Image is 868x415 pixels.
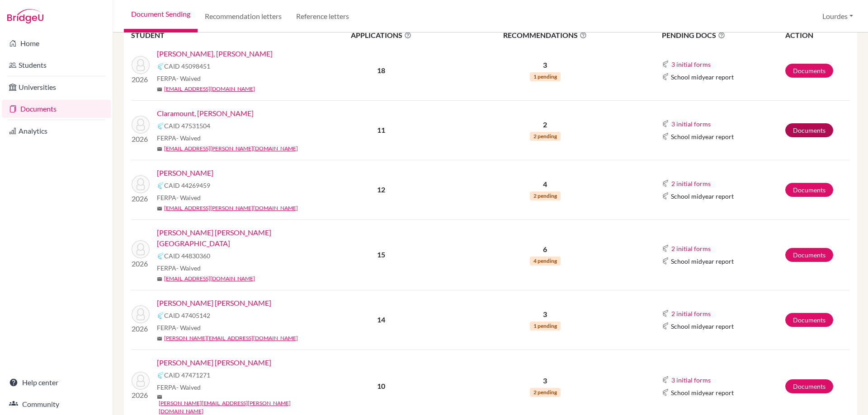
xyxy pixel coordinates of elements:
img: Common App logo [662,192,669,200]
span: PENDING DOCS [662,30,784,41]
img: Common App logo [157,122,164,130]
span: mail [157,394,162,400]
span: APPLICATIONS [312,30,450,41]
span: - Waived [176,383,201,391]
span: CAID 44830360 [164,251,210,261]
span: School midyear report [671,132,734,141]
img: González Montes, Ariana [132,305,150,323]
button: 2 initial forms [671,243,711,254]
span: School midyear report [671,256,734,266]
p: 2026 [132,134,150,145]
a: Universities [2,78,111,96]
span: School midyear report [671,388,734,397]
img: Common App logo [157,372,164,379]
span: 2 pending [530,191,561,201]
img: Common App logo [157,312,164,319]
span: 1 pending [530,72,561,81]
a: [PERSON_NAME] [PERSON_NAME] [157,357,271,368]
img: Claramount, Fiorella Esther [132,116,150,134]
b: 10 [377,382,385,390]
p: 2026 [132,323,150,334]
a: Community [2,395,111,413]
p: 2026 [132,193,150,204]
span: FERPA [157,193,201,202]
a: [EMAIL_ADDRESS][PERSON_NAME][DOMAIN_NAME] [164,204,298,212]
p: 6 [451,244,640,255]
th: ACTION [785,29,850,41]
a: [EMAIL_ADDRESS][DOMAIN_NAME] [164,85,255,93]
img: Common App logo [157,252,164,260]
a: [PERSON_NAME] [PERSON_NAME] [157,298,271,308]
a: Students [2,56,111,74]
a: Documents [785,379,833,393]
img: Common App logo [662,376,669,383]
p: 2026 [132,74,150,85]
button: 2 initial forms [671,178,711,189]
a: [PERSON_NAME] [157,168,213,178]
a: Help center [2,373,111,392]
img: Castellá Falkenberg, Miranda [132,56,150,74]
p: 4 [451,179,640,190]
span: mail [157,336,162,341]
span: - Waived [176,324,201,331]
a: Documents [785,183,833,197]
span: CAID 47405142 [164,311,210,320]
a: Documents [2,100,111,118]
span: mail [157,146,162,152]
a: Documents [785,248,833,262]
span: - Waived [176,134,201,142]
img: Common App logo [662,133,669,140]
b: 14 [377,315,385,324]
a: Documents [785,64,833,78]
button: 3 initial forms [671,375,711,385]
b: 18 [377,66,385,75]
p: 3 [451,375,640,386]
span: 2 pending [530,132,561,141]
span: - Waived [176,194,201,201]
img: Common App logo [157,63,164,70]
b: 12 [377,185,385,194]
a: Documents [785,123,833,137]
b: 15 [377,250,385,259]
img: Common App logo [662,120,669,127]
span: School midyear report [671,322,734,331]
img: Common App logo [662,73,669,80]
img: Gutiérrez Cicchelli, Valentina [132,372,150,390]
p: 2026 [132,390,150,401]
img: Díaz Salazar, Sofia [132,240,150,258]
img: Common App logo [157,182,164,189]
span: mail [157,206,162,211]
p: 2026 [132,258,150,269]
a: [PERSON_NAME] [PERSON_NAME][GEOGRAPHIC_DATA] [157,227,318,249]
a: Claramount, [PERSON_NAME] [157,108,254,119]
span: CAID 44269459 [164,181,210,190]
img: Bridge-U [7,9,43,23]
span: 1 pending [530,322,561,331]
img: Common App logo [662,61,669,68]
img: Dada Chávez, Maria Cristina [132,175,150,193]
span: 4 pending [530,256,561,266]
img: Common App logo [662,389,669,396]
span: CAID 47471271 [164,370,210,380]
span: CAID 47531504 [164,121,210,131]
span: FERPA [157,74,201,83]
img: Common App logo [662,245,669,252]
a: [EMAIL_ADDRESS][DOMAIN_NAME] [164,275,255,283]
th: STUDENT [131,29,312,41]
span: mail [157,276,162,282]
p: 3 [451,60,640,70]
span: FERPA [157,382,201,392]
a: [EMAIL_ADDRESS][PERSON_NAME][DOMAIN_NAME] [164,145,298,153]
button: 3 initial forms [671,59,711,70]
button: Lourdes [818,8,857,25]
button: 3 initial forms [671,119,711,129]
a: Analytics [2,122,111,140]
a: [PERSON_NAME][EMAIL_ADDRESS][DOMAIN_NAME] [164,334,298,342]
span: FERPA [157,133,201,143]
b: 11 [377,126,385,134]
img: Common App logo [662,322,669,330]
img: Common App logo [662,310,669,317]
a: [PERSON_NAME], [PERSON_NAME] [157,48,273,59]
span: - Waived [176,75,201,82]
span: FERPA [157,263,201,273]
